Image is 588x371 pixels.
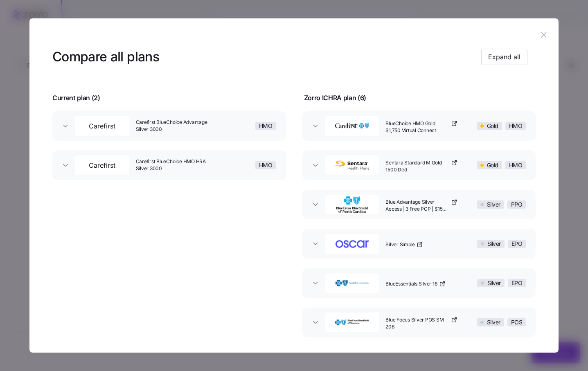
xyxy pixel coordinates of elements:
[385,241,415,248] span: Silver Simple
[385,199,449,213] span: Blue Advantage Silver Access | 3 Free PCP | $15 Tier 1 Rx | Nationwide Doctors
[511,240,523,247] span: EPO
[89,121,115,131] span: Carefirst
[302,229,536,259] button: OscarSilver SimpleSilverEPO
[302,151,536,180] button: Sentara Health PlansSentara Standard M Gold 1500 DedGoldHMO
[385,160,449,173] span: Sentara Standard M Gold 1500 Ded
[52,48,159,66] h3: Compare all plans
[136,158,216,172] span: Carefirst BlueChoice HMO HRA Silver 3000
[385,317,449,331] span: Blue Focus Silver POS SM 206
[136,119,216,133] span: Carefirst BlueChoice Advantage Silver 3000
[259,162,273,169] span: HMO
[385,120,457,134] a: BlueChoice HMO Gold $1,750 Virtual Connect
[259,122,273,130] span: HMO
[302,308,536,337] button: Blue Cross and Blue Shield of MontanaBlue Focus Silver POS SM 206SilverPOS
[385,317,457,331] a: Blue Focus Silver POS SM 206
[385,160,457,173] a: Sentara Standard M Gold 1500 Ded
[487,319,500,326] span: Silver
[325,314,379,331] img: Blue Cross and Blue Shield of Montana
[509,122,523,130] span: HMO
[487,162,498,169] span: Gold
[52,111,286,141] button: CarefirstCarefirst BlueChoice Advantage Silver 3000HMO
[488,52,520,62] span: Expand all
[511,279,523,287] span: EPO
[325,275,379,291] img: BlueCross BlueShield of South Carolina
[385,281,445,288] a: BlueEssentials Silver 16
[325,196,379,213] img: BlueCross BlueShield of North Carolina
[325,236,379,252] img: Oscar
[487,240,501,247] span: Silver
[487,279,501,287] span: Silver
[385,120,449,134] span: BlueChoice HMO Gold $1,750 Virtual Connect
[385,241,423,248] a: Silver Simple
[511,319,523,326] span: POS
[511,201,523,208] span: PPO
[487,201,500,208] span: Silver
[304,93,367,103] span: Zorro ICHRA plan ( 6 )
[52,93,100,103] span: Current plan ( 2 )
[52,151,286,180] button: CarefirstCarefirst BlueChoice HMO HRA Silver 3000HMO
[325,118,379,134] img: CareFirst BlueCross BlueShield
[302,190,536,219] button: BlueCross BlueShield of North CarolinaBlue Advantage Silver Access | 3 Free PCP | $15 Tier 1 Rx |...
[302,268,536,298] button: BlueCross BlueShield of South CarolinaBlueEssentials Silver 16SilverEPO
[385,281,437,288] span: BlueEssentials Silver 16
[302,111,536,141] button: CareFirst BlueCross BlueShieldBlueChoice HMO Gold $1,750 Virtual ConnectGoldHMO
[481,49,527,65] button: Expand all
[509,162,523,169] span: HMO
[89,160,115,171] span: Carefirst
[325,157,379,173] img: Sentara Health Plans
[385,199,457,213] a: Blue Advantage Silver Access | 3 Free PCP | $15 Tier 1 Rx | Nationwide Doctors
[487,122,498,130] span: Gold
